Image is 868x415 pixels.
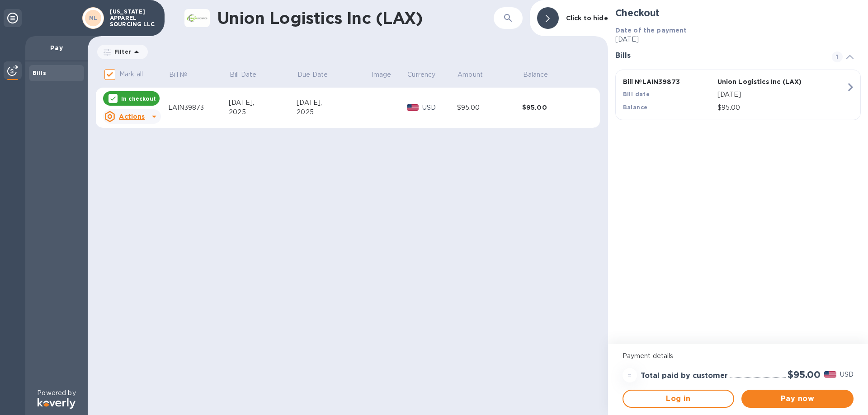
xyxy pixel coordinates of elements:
b: Balance [623,104,648,111]
p: USD [422,103,457,112]
div: $95.00 [457,103,522,112]
p: Due Date [297,70,328,79]
p: Balance [523,70,548,79]
p: Union Logistics Inc (LAX) [717,77,808,86]
div: [DATE], [229,98,297,107]
button: Log in [623,390,735,408]
p: Mark all [119,70,143,79]
img: USD [824,371,836,378]
p: Pay [33,43,80,52]
span: 1 [832,51,843,62]
b: Date of the payment [615,27,687,34]
span: Amount [458,70,495,79]
span: Due Date [297,70,340,79]
span: Bill Date [230,70,268,79]
p: Bill № [169,70,188,79]
div: 2025 [229,107,297,117]
p: Powered by [37,388,75,398]
h1: Union Logistics Inc (LAX) [217,9,455,28]
div: 2025 [297,107,370,117]
b: Click to hide [566,14,608,22]
p: Payment details [623,351,854,361]
p: Currency [407,70,435,79]
span: Log in [631,393,726,404]
p: Image [372,70,392,79]
span: Bill № [169,70,199,79]
button: Bill №LAIN39873Union Logistics Inc (LAX)Bill date[DATE]Balance$95.00 [615,70,861,120]
span: Pay now [749,393,846,404]
p: [DATE] [717,90,846,99]
b: NL [89,14,98,21]
h3: Total paid by customer [641,372,728,380]
b: Bill date [623,91,650,98]
p: [US_STATE] APPAREL SOURCING LLC [110,9,155,28]
img: Logo [38,398,75,409]
div: LAIN39873 [168,103,229,112]
div: [DATE], [297,98,370,107]
p: [DATE] [615,35,861,44]
u: Actions [119,113,145,120]
h2: $95.00 [788,369,821,380]
p: Filter [111,48,131,56]
b: Bills [33,70,46,76]
p: $95.00 [717,103,846,112]
h3: Bills [615,51,821,60]
div: = [623,368,637,382]
p: USD [840,370,854,379]
p: Bill № LAIN39873 [623,77,714,86]
p: Bill Date [230,70,256,79]
p: Amount [458,70,483,79]
h2: Checkout [615,7,861,19]
div: $95.00 [522,103,588,112]
p: In checkout [121,95,156,103]
img: USD [407,104,419,111]
span: Balance [523,70,560,79]
button: Pay now [741,390,854,408]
